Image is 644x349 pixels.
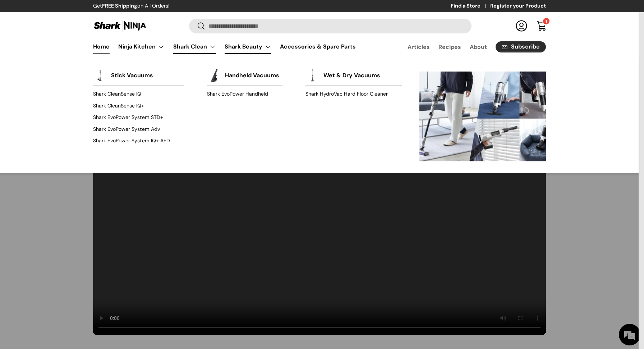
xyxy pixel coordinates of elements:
[390,40,546,54] nav: Secondary
[511,44,540,50] span: Subscribe
[93,19,147,33] img: Shark Ninja Philippines
[4,196,137,221] textarea: Type your message and hit 'Enter'
[280,40,356,54] a: Accessories & Spare Parts
[496,41,546,52] a: Subscribe
[470,40,487,54] a: About
[93,40,356,54] nav: Primary
[102,3,137,9] strong: FREE Shipping
[451,2,490,10] a: Find a Store
[490,2,546,10] a: Register your Product
[220,40,276,54] summary: Shark Beauty
[93,40,110,54] a: Home
[408,40,430,54] a: Articles
[37,40,121,50] div: Chat with us now
[118,4,135,21] div: Minimize live chat window
[114,40,169,54] summary: Ninja Kitchen
[42,91,99,163] span: We're online!
[93,2,170,10] p: Get on All Orders!
[169,40,220,54] summary: Shark Clean
[546,19,547,24] span: 1
[438,40,461,54] a: Recipes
